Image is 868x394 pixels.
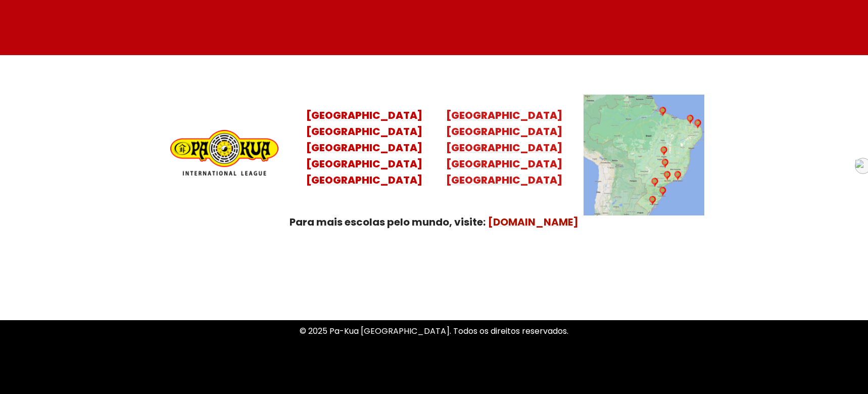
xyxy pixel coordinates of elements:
a: [GEOGRAPHIC_DATA][GEOGRAPHIC_DATA][GEOGRAPHIC_DATA][GEOGRAPHIC_DATA][GEOGRAPHIC_DATA] [306,108,422,187]
mark: [GEOGRAPHIC_DATA] [GEOGRAPHIC_DATA] [GEOGRAPHIC_DATA] [446,141,562,187]
mark: [GEOGRAPHIC_DATA] [GEOGRAPHIC_DATA] [446,108,562,139]
a: [DOMAIN_NAME] [488,215,578,229]
mark: [GEOGRAPHIC_DATA] [GEOGRAPHIC_DATA] [GEOGRAPHIC_DATA] [GEOGRAPHIC_DATA] [306,124,422,187]
p: © 2025 Pa-Kua [GEOGRAPHIC_DATA]. Todos os direitos reservados. [146,324,722,338]
p: Uma Escola de conhecimentos orientais para toda a família. Foco, habilidade concentração, conquis... [146,279,722,306]
a: Política de Privacidade [389,367,479,379]
mark: [GEOGRAPHIC_DATA] [306,108,422,122]
strong: Para mais escolas pelo mundo, visite: [290,215,486,229]
a: [GEOGRAPHIC_DATA][GEOGRAPHIC_DATA][GEOGRAPHIC_DATA][GEOGRAPHIC_DATA][GEOGRAPHIC_DATA] [446,108,562,187]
